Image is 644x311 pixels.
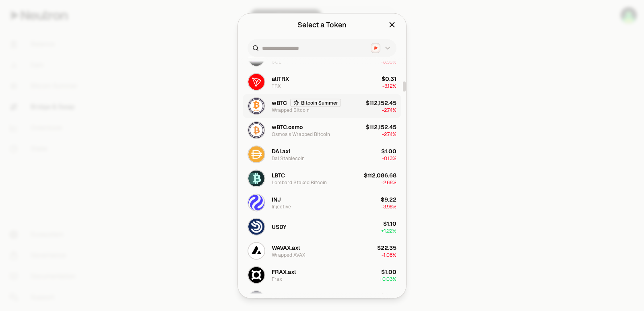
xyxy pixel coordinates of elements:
span: -2.74% [382,131,396,137]
button: Neutron LogoNeutron Logo [371,43,392,53]
span: -2.74% [382,107,396,113]
span: wBTC.osmo [272,123,303,131]
img: allSOL Logo [248,49,264,66]
button: FRAX.axl LogoFRAX.axlFrax$1.00+0.03% [243,263,401,287]
span: -1.08% [382,251,396,258]
span: -2.66% [381,179,396,185]
span: + 1.22% [381,227,396,234]
div: Injective [272,203,291,210]
span: + 0.03% [380,276,396,282]
span: -0.13% [382,155,396,161]
span: -0.99% [381,58,396,65]
img: wBTC Logo [248,98,264,114]
span: INJ [272,195,281,203]
img: wBTC.osmo Logo [248,122,264,138]
img: Neutron Logo [372,44,380,52]
img: DYDX Logo [248,291,264,307]
img: DAI.axl Logo [248,146,264,162]
div: Wrapped Bitcoin [272,107,310,113]
span: FRAX.axl [272,268,296,276]
button: LBTC LogoLBTCLombard Staked Bitcoin$112,086.68-2.66% [243,166,401,190]
button: wBTC.osmo LogowBTC.osmoOsmosis Wrapped Bitcoin$112,152.45-2.74% [243,118,401,142]
span: DAI.axl [272,147,290,155]
div: Frax [272,276,282,282]
img: allTRX Logo [248,74,264,90]
div: $22.35 [377,243,396,251]
div: $112,152.45 [366,99,396,107]
div: $112,152.45 [366,123,396,131]
div: $1.10 [383,219,396,227]
div: TRX [272,82,281,89]
button: DYDX LogoDYDX$0.36 [243,287,401,311]
div: Dai Stablecoin [272,155,305,161]
span: USDY [272,222,287,231]
span: LBTC [272,171,285,179]
img: FRAX.axl Logo [248,267,264,283]
div: $0.36 [380,292,396,300]
button: allTRX LogoallTRXTRX$0.31-3.12% [243,70,401,94]
div: SOL [272,58,281,65]
div: Wrapped AVAX [272,251,305,258]
span: WAVAX.axl [272,243,300,251]
span: -3.12% [382,82,396,89]
span: allTRX [272,74,289,82]
button: INJ LogoINJInjective$9.22-3.98% [243,190,401,214]
div: $1.00 [381,147,396,155]
img: INJ Logo [248,194,264,210]
img: LBTC Logo [248,170,264,186]
button: WAVAX.axl LogoWAVAX.axlWrapped AVAX$22.35-1.08% [243,239,401,263]
button: wBTC LogowBTCBitcoin SummerWrapped Bitcoin$112,152.45-2.74% [243,94,401,118]
div: $112,086.68 [364,171,396,179]
div: Osmosis Wrapped Bitcoin [272,131,330,137]
div: $0.31 [382,74,396,82]
button: allSOL LogoallSOLSOL$195.56-0.99% [243,45,401,70]
span: -3.98% [381,203,396,210]
div: Lombard Staked Bitcoin [272,179,327,185]
button: Close [388,19,396,30]
span: DYDX [272,292,287,300]
img: USDY Logo [248,218,264,235]
div: Select a Token [297,19,347,30]
button: USDY LogoUSDY$1.10+1.22% [243,214,401,239]
button: DAI.axl LogoDAI.axlDai Stablecoin$1.00-0.13% [243,142,401,166]
div: $9.22 [381,195,396,203]
div: $1.00 [381,268,396,276]
button: Bitcoin Summer [290,99,341,107]
img: WAVAX.axl Logo [248,243,264,259]
span: wBTC [272,99,287,107]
